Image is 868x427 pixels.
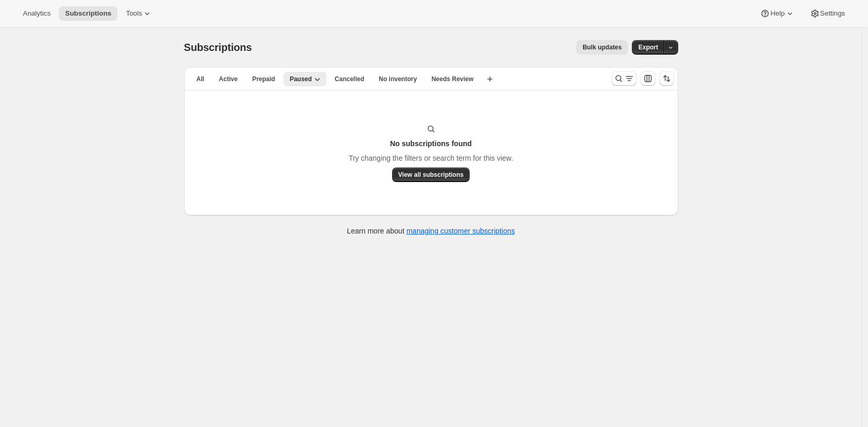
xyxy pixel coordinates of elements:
p: Learn more about [347,226,515,236]
span: Help [770,9,784,18]
span: Bulk updates [582,43,621,51]
span: Tools [126,9,142,18]
span: Subscriptions [65,9,111,18]
h3: No subscriptions found [390,138,472,149]
button: Export [632,40,664,55]
button: Subscriptions [59,6,118,21]
button: Customize table column order and visibility [641,71,655,86]
span: Analytics [23,9,50,18]
button: Help [754,6,801,21]
button: Settings [804,6,851,21]
span: No inventory [379,75,417,83]
span: Cancelled [335,75,365,83]
a: managing customer subscriptions [406,227,515,235]
button: Sort the results [659,71,674,86]
span: Settings [820,9,845,18]
button: Search and filter results [612,71,637,86]
span: Subscriptions [184,42,252,53]
span: All [197,75,204,83]
button: Tools [120,6,159,21]
span: Active [219,75,238,83]
span: Needs Review [432,75,474,83]
span: Prepaid [252,75,275,83]
span: View all subscriptions [398,171,464,179]
p: Try changing the filters or search term for this view. [348,153,513,163]
span: Export [638,43,658,51]
button: Bulk updates [576,40,628,55]
button: Analytics [17,6,57,21]
span: Paused [290,75,312,83]
button: View all subscriptions [392,167,470,182]
button: Create new view [482,72,498,86]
